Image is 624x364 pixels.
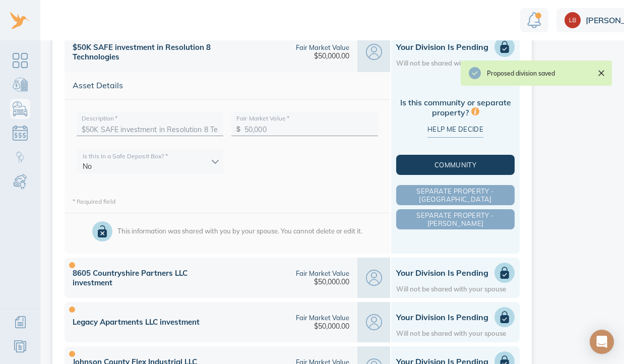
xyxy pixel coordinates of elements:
[236,115,289,121] label: Fair Market Value
[73,317,200,327] div: Legacy Apartments LLC investment
[314,51,349,60] div: $50,000.00
[427,124,483,135] span: Help me decide
[77,149,223,173] div: No
[73,268,213,287] div: 8605 Countryshire Partners LLC investment
[10,50,30,71] a: Dashboard
[396,42,515,52] h1: Your Division is Pending
[296,314,349,322] div: Fair Market Value
[314,322,349,331] div: $50,000.00
[396,329,506,337] div: Will not be shared with your spouse
[73,42,213,62] div: $50K SAFE investment in Resolution 8 Technologies
[396,155,515,175] button: Community
[396,285,506,293] div: Will not be shared with your spouse
[236,124,240,135] p: $
[487,66,555,81] div: Proposed division saved
[396,185,515,205] button: Separate Property - [GEOGRAPHIC_DATA]
[396,312,515,322] h1: Your Division is Pending
[65,191,390,213] div: * Required field
[117,228,362,234] div: This information was shared with you by your spouse. You cannot delete or edit it.
[527,12,541,28] img: Notification
[396,97,515,138] div: Is this community or separate property?
[10,171,30,192] a: Child & Spousal Support
[396,209,515,229] button: Separate Property - [PERSON_NAME]
[396,268,515,278] h1: Your Division is Pending
[10,99,30,119] a: Personal Possessions
[10,75,30,95] a: Bank Accounts & Investments
[398,211,513,227] span: Separate Property - [PERSON_NAME]
[314,277,349,286] div: $50,000.00
[10,123,30,143] a: Debts & Obligations
[565,12,581,28] img: cac8cfc392767eae5392c90a9589ad31
[398,161,513,169] span: Community
[590,330,614,354] div: Open Intercom Messenger
[10,336,30,356] a: Resources
[82,115,118,121] label: Description
[296,269,349,277] div: Fair Market Value
[595,67,608,80] button: Close
[396,59,506,67] div: Will not be shared with your spouse
[10,147,30,167] a: Child Custody & Parenting
[10,312,30,332] a: Additional Information
[398,187,513,203] span: Separate Property - [GEOGRAPHIC_DATA]
[296,43,349,51] div: Fair Market Value
[427,122,483,138] button: Help me decide
[73,80,382,91] span: Asset Details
